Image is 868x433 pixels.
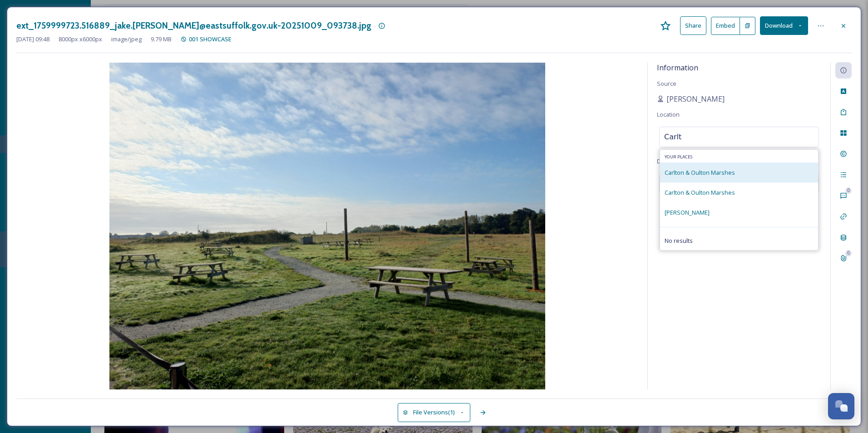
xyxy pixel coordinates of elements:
[16,63,638,389] img: jake.snell%40eastsuffolk.gov.uk-20251009_093738.jpg
[398,403,470,422] button: File Versions(1)
[657,79,676,88] span: Source
[16,19,371,32] h3: ext_1759999723.516889_jake.[PERSON_NAME]@eastsuffolk.gov.uk-20251009_093738.jpg
[680,16,706,35] button: Share
[657,157,688,165] span: Description
[660,127,819,147] input: Search location
[16,35,49,44] span: [DATE] 09:48
[665,236,693,245] span: No results
[665,188,735,197] span: Carlton & Oulton Marshes
[665,154,692,160] span: Your Places
[845,250,852,256] div: 0
[59,35,102,44] span: 8000 px x 6000 px
[657,63,698,73] span: Information
[828,393,854,419] button: Open Chat
[665,168,735,177] span: Carlton & Oulton Marshes
[657,110,680,118] span: Location
[845,187,852,194] div: 0
[666,93,725,104] span: [PERSON_NAME]
[665,208,710,216] span: [PERSON_NAME]
[711,17,740,35] button: Embed
[111,35,142,44] span: image/jpeg
[189,35,232,43] span: 001 SHOWCASE
[151,35,172,44] span: 9.79 MB
[760,16,808,35] button: Download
